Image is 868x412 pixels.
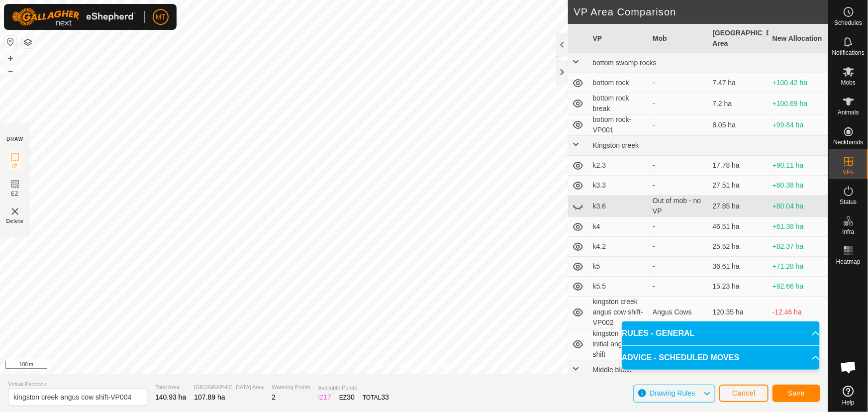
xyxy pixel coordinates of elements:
span: 140.93 ha [155,393,186,401]
div: - [653,99,704,109]
span: 17 [323,393,331,401]
td: +92.66 ha [769,277,828,297]
span: Middle block [593,366,632,374]
td: 7.47 ha [708,73,768,93]
td: k4 [589,217,649,237]
div: - [653,261,704,272]
td: +100.42 ha [769,73,828,93]
span: Available Points [318,384,389,392]
div: - [653,78,704,88]
td: 15.23 ha [708,277,768,297]
div: EZ [339,392,355,403]
span: Virtual Paddock [8,380,147,389]
img: VP [9,206,21,217]
span: Kingston creek [593,141,639,149]
td: kingston creek initial angus cow shift [589,328,649,360]
button: Reset Map [4,36,16,48]
button: Cancel [719,385,769,402]
td: 7.2 ha [708,93,768,114]
td: kingston creek angus cow shift-VP002 [589,297,649,328]
span: Schedules [834,20,862,26]
td: k3.6 [589,196,649,217]
p-accordion-header: RULES - GENERAL [622,321,820,345]
h2: VP Area Comparison [574,6,829,18]
button: Save [772,385,820,402]
span: Notifications [832,50,865,56]
td: k5 [589,257,649,277]
td: +71.28 ha [769,257,828,277]
div: Angus Cows [653,307,704,317]
span: VPs [843,169,854,175]
span: 33 [381,393,389,401]
th: VP [589,24,649,53]
span: Status [840,199,857,205]
td: bottom rock-VP001 [589,114,649,136]
th: Mob [649,24,708,53]
span: 107.89 ha [194,393,225,401]
td: k4.2 [589,237,649,257]
a: Privacy Policy [375,361,412,370]
button: – [4,65,16,77]
span: 2 [272,393,276,401]
span: [GEOGRAPHIC_DATA] Area [194,383,264,392]
span: Total Area [155,383,186,392]
div: - [653,281,704,292]
div: Out of mob - no VP [653,196,704,216]
div: Open chat [834,352,864,382]
th: [GEOGRAPHIC_DATA] Area [708,24,768,53]
td: +82.37 ha [769,237,828,257]
span: Help [842,400,855,406]
td: bottom rock [589,73,649,93]
th: New Allocation [769,24,828,53]
td: 27.85 ha [708,196,768,217]
span: Animals [838,109,859,115]
td: k2.3 [589,156,649,176]
span: ADVICE - SCHEDULED MOVES [622,352,739,364]
a: Contact Us [424,361,453,370]
td: -12.46 ha [769,297,828,328]
td: +99.84 ha [769,114,828,136]
div: IZ [318,392,331,403]
img: Gallagher Logo [12,8,136,26]
span: IZ [12,163,18,170]
td: +80.38 ha [769,176,828,196]
td: 17.78 ha [708,156,768,176]
td: +90.11 ha [769,156,828,176]
span: RULES - GENERAL [622,327,695,339]
div: - [653,180,704,191]
div: - [653,221,704,232]
td: +61.38 ha [769,217,828,237]
td: 36.61 ha [708,257,768,277]
span: Infra [842,229,854,235]
td: k3.3 [589,176,649,196]
span: Delete [6,217,24,225]
div: - [653,160,704,171]
span: 30 [347,393,355,401]
td: 8.05 ha [708,114,768,136]
td: +100.69 ha [769,93,828,114]
span: bottom swamp rocks [593,59,657,67]
td: 46.51 ha [708,217,768,237]
td: bottom rock break [589,93,649,114]
button: + [4,52,16,64]
div: - [653,120,704,130]
div: - [653,241,704,252]
td: k5.5 [589,277,649,297]
span: Drawing Rules [650,389,695,397]
td: 120.35 ha [708,297,768,328]
span: Heatmap [836,259,861,265]
span: EZ [11,190,19,198]
span: MT [156,12,166,22]
td: 25.52 ha [708,237,768,257]
td: +80.04 ha [769,196,828,217]
span: Cancel [732,389,756,397]
span: Save [788,389,805,397]
button: Map Layers [22,36,34,48]
span: Neckbands [833,139,863,145]
p-accordion-header: ADVICE - SCHEDULED MOVES [622,346,820,370]
span: Mobs [841,80,856,86]
div: DRAW [6,135,23,143]
span: Watering Points [272,383,310,392]
a: Help [829,382,868,410]
td: 27.51 ha [708,176,768,196]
